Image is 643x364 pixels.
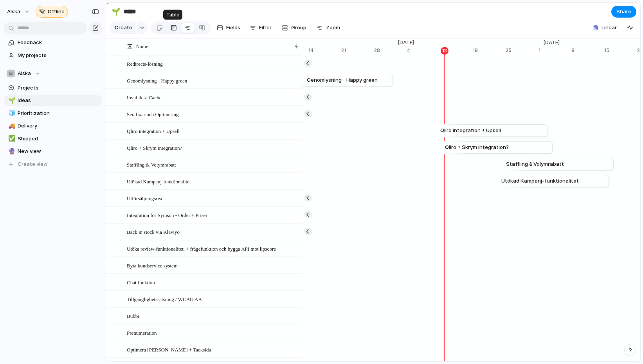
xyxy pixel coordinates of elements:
button: Alska [4,68,102,79]
span: Integration för Symson - Order + Priser [127,210,207,219]
span: Delivery [18,122,99,130]
button: 🌱 [7,97,15,104]
span: Qliro + Skrym integration? [127,143,182,152]
button: ✅ [7,135,15,143]
button: Zoom [313,22,343,34]
span: [DATE] [539,39,564,47]
div: 🧊 [8,109,14,118]
span: Share [616,8,631,16]
span: Utförsäljningsrea [127,194,162,203]
button: Group [278,22,310,34]
span: Feedback [18,39,99,47]
span: Qliro integration + Upsell [127,126,180,135]
div: 🔮 [8,147,14,156]
a: Qliro + Skrym integration? [445,142,548,153]
span: Seo fixar och Optimering [127,109,179,118]
button: Create [110,22,136,34]
button: 🌱 [110,5,122,18]
div: 1 [539,47,571,54]
span: Bubbi [127,311,139,320]
a: Staffling & Volymrabatt [506,158,609,170]
span: Qliro integration + Upsell [440,127,501,134]
a: ✅Shipped [4,133,102,145]
span: My projects [18,52,99,59]
span: Fields [226,24,240,32]
span: Staffling & Volymrabatt [506,160,564,168]
span: Genomlysning - Happy green [307,76,378,84]
a: 🌱Ideas [4,95,102,106]
div: 28 [374,47,393,54]
a: 🚚Delivery [4,120,102,132]
span: Linear [602,24,617,32]
a: Qliro integration + Upsell [440,125,543,136]
button: Create view [4,158,102,170]
span: Invalidera Cache [127,93,161,102]
a: Utökad Kampanj-funktionalitet [501,175,604,187]
span: Utöka review-funktionalitet, + frågefunktion och bygga API mot lipscore [127,244,276,253]
div: Table [163,10,182,20]
span: Utökad Kampanj-funktionalitet [501,177,579,185]
span: Redirects-lösning [127,59,163,68]
div: ✅ [8,134,14,143]
span: Genomlysning - Happy green [127,76,187,85]
div: 15 [604,47,637,54]
div: 25 [506,47,539,54]
span: Optimera [PERSON_NAME] + Tacksida [127,345,211,354]
button: 🧊 [7,109,15,117]
a: My projects [4,50,102,61]
span: Filter [259,24,272,32]
div: 🚚 [8,122,14,131]
button: Linear [590,22,620,34]
span: Alska [18,70,31,77]
span: Byta kundservice system [127,261,178,270]
a: 🧊Prioritization [4,108,102,119]
button: 🚚 [7,122,15,130]
span: alska [7,8,20,16]
span: Ideas [18,97,99,104]
span: Projects [18,84,99,92]
span: Utökad Kampanj-funktionalitet [127,177,191,186]
span: Back in stock via Klaviyo [127,227,180,236]
div: 4 [407,47,440,54]
button: 🔮 [7,147,15,155]
a: 🔮New view [4,145,102,157]
span: Prenumeration [127,328,157,337]
a: Genomlysning - Happy green [285,74,388,86]
a: Feedback [4,37,102,48]
div: 21 [341,47,374,54]
a: Projects [4,82,102,94]
span: Qliro + Skrym integration? [445,143,509,151]
div: 8 [571,47,604,54]
button: Share [611,6,636,18]
div: 🌱 [112,6,120,17]
span: Zoom [326,24,340,32]
span: Staffling & Volymrabatt [127,160,176,169]
span: Shipped [18,135,99,143]
div: 11 [440,47,473,54]
span: [DATE] [393,39,419,47]
button: Fields [214,22,243,34]
span: Create view [18,160,48,168]
div: 14 [308,47,341,54]
span: Tillgänglighetssatsning / WCAG AA [127,294,202,303]
span: Chat funktion [127,278,155,287]
span: Prioritization [18,109,99,117]
div: 13 [441,47,448,55]
span: Create [115,24,132,32]
span: Offline [48,8,65,16]
button: Filter [247,22,275,34]
button: alska [4,5,34,18]
span: Group [291,24,306,32]
div: 18 [473,47,506,54]
span: New view [18,147,99,155]
div: 🌱 [8,96,14,105]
